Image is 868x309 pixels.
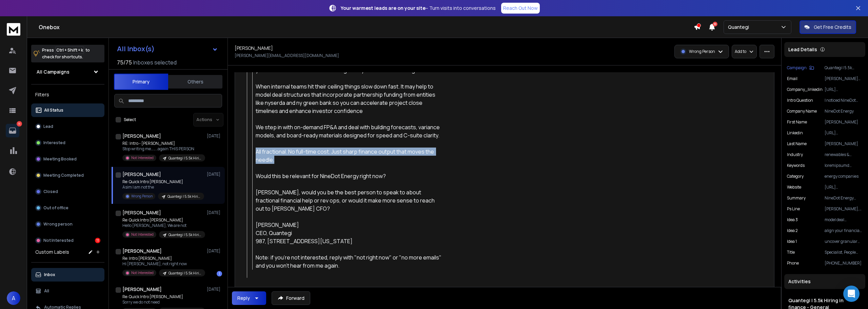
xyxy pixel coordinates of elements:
button: Forward [272,291,310,305]
strong: Your warmest leads are on your site [341,5,426,11]
h1: [PERSON_NAME] [122,248,162,254]
p: Category [787,174,804,179]
p: energy companies [825,174,863,179]
p: Out of office [43,205,68,211]
h1: [PERSON_NAME] [122,133,161,139]
p: Interested [43,140,65,146]
p: First Name [787,119,807,125]
p: Idea 3 [787,217,798,223]
p: align your financial forecasts with evolving nyc regulatory incentives and community engagement m... [825,228,863,233]
button: Campaign [787,65,814,71]
p: Phone [787,260,799,266]
p: Wrong Person [689,49,715,54]
p: Meeting Completed [43,173,84,178]
p: Intro Question [787,98,813,103]
p: Add to [735,49,746,54]
h3: Inboxes selected [133,58,177,66]
p: linkedin [787,130,803,136]
button: A [7,291,20,305]
p: Press to check for shortcuts. [42,47,90,60]
p: Hi [PERSON_NAME], not right now [122,261,204,267]
button: Wrong person [31,217,104,231]
button: Inbox [31,268,104,282]
h1: Onebox [39,23,694,31]
p: Re: Quick Intro [PERSON_NAME] [122,294,204,300]
div: Hi [PERSON_NAME], I noticed NineDot Energy's strong focus on community engagement and support fro... [256,50,442,270]
p: Stop writing me……..again THIS PERSON [122,146,204,152]
p: [PERSON_NAME][EMAIL_ADDRESS][DOMAIN_NAME] [825,76,863,81]
p: [PERSON_NAME][EMAIL_ADDRESS][DOMAIN_NAME] [235,53,339,58]
p: Summary [787,195,806,201]
button: Out of office [31,201,104,215]
p: [URL][DOMAIN_NAME] [825,185,863,190]
p: All Status [44,108,63,113]
p: Asim I am not the [122,185,204,190]
p: title [787,250,795,255]
p: Re: Intro [PERSON_NAME] [122,256,204,261]
button: Reply [232,291,266,305]
p: [URL][DOMAIN_NAME] [825,130,863,136]
h1: [PERSON_NAME] [122,209,161,216]
div: 1 [217,271,222,276]
p: industry [787,152,803,157]
p: Reach Out Now [503,5,538,12]
button: All Campaigns [31,65,104,79]
h1: [PERSON_NAME] [122,286,162,293]
p: Idea 2 [787,228,798,233]
p: Quantegi | 5.5k Hiring in finance - General [169,156,201,161]
p: – Turn visits into conversations [341,5,496,12]
p: renewables & environment [825,152,863,157]
p: [DATE] [207,210,222,215]
p: Quantegi | 5.5k Hiring in finance - General [169,271,201,276]
div: 11 [95,238,100,243]
p: [URL][DOMAIN_NAME] [825,87,863,92]
span: 10 [713,22,717,26]
button: Primary [114,74,168,90]
p: Closed [43,189,58,194]
p: Last Name [787,141,807,147]
label: Select [124,117,136,122]
button: Not Interested11 [31,234,104,247]
p: 11 [17,121,22,127]
p: Quantegi | 5.5k Hiring in finance - General [167,194,200,199]
p: Not Interested [43,238,74,243]
p: Re: Quick Intro [PERSON_NAME] [122,179,204,185]
p: [PHONE_NUMBER] [825,260,863,266]
h1: All Inbox(s) [117,45,155,52]
h1: [PERSON_NAME] [122,171,161,178]
p: Quantegi | 5.5k Hiring in finance - General [169,232,201,237]
a: 11 [6,124,19,137]
img: logo [7,23,20,36]
button: Meeting Completed [31,169,104,182]
p: Get Free Credits [814,24,851,31]
h3: Custom Labels [35,249,69,255]
p: Idea 1 [787,239,797,244]
button: All [31,284,104,298]
p: loremipsumd sitametcons, adipisci eli seddoeius tempor, incidid-ut-labo, etdolo magnaaliq, enim a... [825,163,863,168]
p: [PERSON_NAME], would you be the best person to speak to about fractional financial help or rev op... [825,206,863,212]
p: company_linkedin [787,87,823,92]
p: Keywords [787,163,805,168]
button: Meeting Booked [31,152,104,166]
p: [DATE] [207,287,222,292]
p: Meeting Booked [43,156,77,162]
p: [PERSON_NAME] [825,119,863,125]
button: Others [168,74,222,89]
a: Reach Out Now [501,3,540,14]
p: [DATE] [207,248,222,254]
p: Wrong Person [131,194,153,199]
p: I noticed NineDot Energy's strong focus on community engagement and support from NYSERDA. How are... [825,98,863,103]
span: 75 / 75 [117,58,132,66]
p: Ps Line [787,206,800,212]
p: uncover granular cost levers within your community-scale [PERSON_NAME] projects so you can optimi... [825,239,863,244]
p: [DATE] [207,172,222,177]
p: website [787,185,801,190]
button: Closed [31,185,104,198]
p: Wrong person [43,221,73,227]
div: Reply [237,295,250,302]
p: Email [787,76,797,81]
button: All Status [31,103,104,117]
p: Not Interested [131,232,154,237]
